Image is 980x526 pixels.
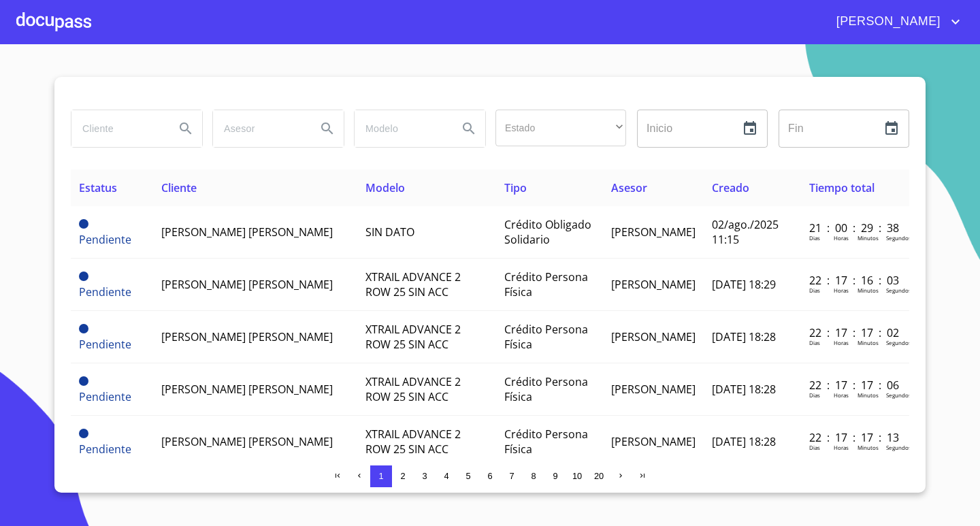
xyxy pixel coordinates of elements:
p: 22 : 17 : 17 : 06 [809,378,901,393]
p: Horas [834,444,849,451]
span: Creado [712,180,749,195]
button: 9 [544,465,566,487]
button: 20 [588,465,610,487]
p: Dias [809,444,820,451]
p: Dias [809,286,820,294]
button: 2 [392,465,414,487]
button: 10 [566,465,588,487]
span: [PERSON_NAME] [PERSON_NAME] [161,329,333,344]
input: search [355,110,447,147]
span: Modelo [365,180,405,195]
span: [DATE] 18:29 [712,277,776,292]
button: 6 [479,465,501,487]
button: Search [169,112,202,145]
span: [PERSON_NAME] [611,277,696,292]
span: [PERSON_NAME] [611,329,696,344]
span: Pendiente [79,272,88,281]
p: 22 : 17 : 17 : 13 [809,430,901,445]
button: 3 [414,465,436,487]
input: search [71,110,164,147]
button: Search [311,112,344,145]
p: Horas [834,286,849,294]
span: [DATE] 18:28 [712,434,776,449]
span: [DATE] 18:28 [712,329,776,344]
span: Estatus [79,180,117,195]
button: 7 [501,465,523,487]
span: Tiempo total [809,180,875,195]
p: Minutos [857,391,879,399]
span: Crédito Persona Física [504,374,588,404]
span: XTRAIL ADVANCE 2 ROW 25 SIN ACC [365,322,461,352]
span: Crédito Persona Física [504,322,588,352]
span: [PERSON_NAME] [PERSON_NAME] [161,434,333,449]
p: Dias [809,391,820,399]
span: SIN DATO [365,225,414,240]
span: Crédito Persona Física [504,269,588,299]
button: account of current user [826,11,964,33]
span: 02/ago./2025 11:15 [712,217,779,247]
p: Minutos [857,286,879,294]
p: Horas [834,391,849,399]
p: Segundos [886,339,911,346]
p: Dias [809,234,820,242]
span: Crédito Persona Física [504,427,588,457]
span: 2 [400,471,405,481]
p: Segundos [886,391,911,399]
span: [PERSON_NAME] [611,434,696,449]
p: Dias [809,339,820,346]
p: Minutos [857,234,879,242]
span: Pendiente [79,429,88,438]
span: Pendiente [79,284,131,299]
span: XTRAIL ADVANCE 2 ROW 25 SIN ACC [365,374,461,404]
p: Segundos [886,444,911,451]
button: 4 [436,465,457,487]
span: 7 [509,471,514,481]
span: Pendiente [79,389,131,404]
span: [PERSON_NAME] [611,225,696,240]
span: 9 [553,471,557,481]
p: Minutos [857,444,879,451]
span: Pendiente [79,337,131,352]
span: 5 [465,471,470,481]
span: Pendiente [79,232,131,247]
span: [PERSON_NAME] [PERSON_NAME] [161,225,333,240]
span: 3 [422,471,427,481]
p: Segundos [886,286,911,294]
p: 22 : 17 : 17 : 02 [809,325,901,340]
span: [PERSON_NAME] [826,11,947,33]
button: 8 [523,465,544,487]
span: Tipo [504,180,527,195]
p: Horas [834,234,849,242]
span: [PERSON_NAME] [611,382,696,397]
span: Pendiente [79,376,88,386]
span: Cliente [161,180,197,195]
span: Pendiente [79,219,88,229]
button: 1 [370,465,392,487]
span: 4 [444,471,448,481]
span: XTRAIL ADVANCE 2 ROW 25 SIN ACC [365,269,461,299]
span: 8 [531,471,536,481]
span: Crédito Obligado Solidario [504,217,591,247]
p: 21 : 00 : 29 : 38 [809,220,901,235]
p: 22 : 17 : 16 : 03 [809,273,901,288]
span: [PERSON_NAME] [PERSON_NAME] [161,277,333,292]
input: search [213,110,306,147]
span: XTRAIL ADVANCE 2 ROW 25 SIN ACC [365,427,461,457]
span: 1 [378,471,383,481]
span: 20 [594,471,604,481]
div: ​ [495,110,626,146]
button: Search [453,112,485,145]
span: Asesor [611,180,647,195]
p: Minutos [857,339,879,346]
span: [PERSON_NAME] [PERSON_NAME] [161,382,333,397]
span: [DATE] 18:28 [712,382,776,397]
span: Pendiente [79,442,131,457]
span: Pendiente [79,324,88,333]
span: 10 [572,471,582,481]
span: 6 [487,471,492,481]
p: Horas [834,339,849,346]
button: 5 [457,465,479,487]
p: Segundos [886,234,911,242]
